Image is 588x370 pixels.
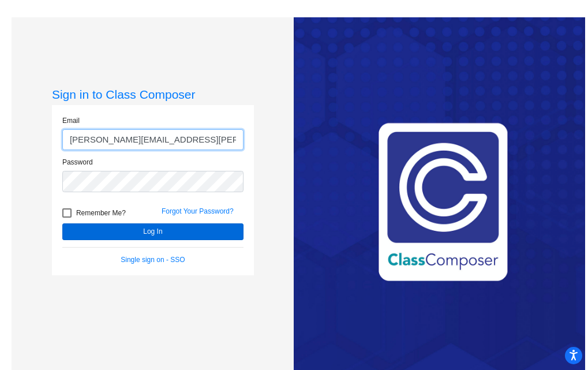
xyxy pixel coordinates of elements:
[62,157,93,167] label: Password
[76,206,126,220] span: Remember Me?
[62,115,80,126] label: Email
[52,87,254,102] h3: Sign in to Class Composer
[121,256,185,264] a: Single sign on - SSO
[62,223,244,240] button: Log In
[162,207,234,215] a: Forgot Your Password?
